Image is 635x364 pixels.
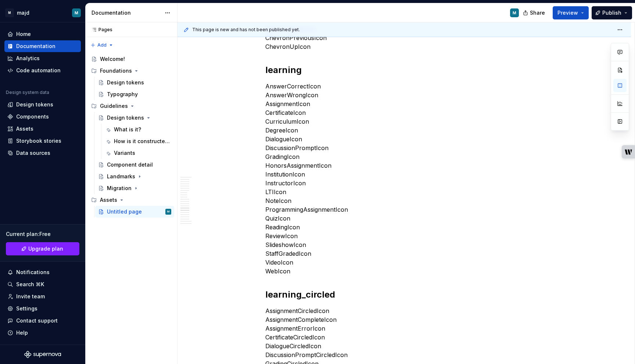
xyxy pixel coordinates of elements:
strong: learning_circled [265,289,335,300]
div: Pages [88,27,112,33]
p: AnswerCorrectIcon AnswerWrongIcon AssignmentIcon CertificateIcon CurriculumIcon DegreeIcon Dialog... [265,82,543,276]
div: Component detail [107,161,153,168]
div: Documentation [92,9,161,17]
div: M [5,8,14,17]
button: Add [88,40,116,50]
div: Search ⌘K [16,281,44,288]
div: Welcome! [100,55,125,63]
div: Home [16,30,31,38]
div: Typography [107,91,138,98]
div: Design tokens [107,114,144,121]
a: Migration [95,182,174,194]
a: How is it constructed? [102,135,174,147]
a: Settings [4,303,81,314]
div: Settings [16,305,37,312]
button: Contact support [4,315,81,327]
a: Invite team [4,291,81,302]
button: Publish [592,6,632,19]
div: M [167,208,169,215]
svg: Supernova Logo [24,351,61,358]
div: Contact support [16,317,58,324]
a: Design tokens [95,77,174,88]
button: Help [4,327,81,339]
a: Components [4,111,81,123]
a: Documentation [4,40,81,52]
div: Data sources [16,149,50,157]
a: What is it? [102,124,174,135]
div: Assets [16,125,33,132]
a: Typography [95,88,174,100]
a: Storybook stories [4,135,81,147]
a: Variants [102,147,174,159]
span: Publish [602,9,621,17]
div: M [75,10,78,16]
a: Code automation [4,65,81,76]
div: Components [16,113,49,120]
div: Foundations [100,67,132,74]
span: Upgrade plan [28,245,63,252]
a: Assets [4,123,81,135]
div: Guidelines [88,100,174,112]
div: What is it? [114,126,141,133]
a: Component detail [95,159,174,171]
div: Variants [114,149,135,157]
div: majd [17,9,29,17]
div: Assets [88,194,174,206]
div: Assets [100,196,117,204]
strong: learning [265,65,302,75]
div: Documentation [16,43,55,50]
a: Design tokens [4,99,81,110]
a: Home [4,28,81,40]
div: Invite team [16,293,45,300]
div: Design system data [6,90,49,95]
div: How is it constructed? [114,138,170,145]
div: Design tokens [107,79,144,86]
span: Preview [557,9,578,17]
div: M [513,10,516,16]
div: Migration [107,185,132,192]
a: Data sources [4,147,81,159]
div: Untitled page [107,208,142,215]
div: Foundations [88,65,174,77]
div: Storybook stories [16,137,61,145]
div: Guidelines [100,102,128,110]
button: Upgrade plan [6,242,79,255]
a: Welcome! [88,53,174,65]
div: Help [16,329,28,336]
span: This page is new and has not been published yet. [192,27,300,33]
a: Analytics [4,52,81,64]
div: Landmarks [107,173,135,180]
a: Landmarks [95,171,174,182]
a: Untitled pageM [95,206,174,218]
span: Share [530,9,545,17]
button: Preview [553,6,589,19]
button: Share [519,6,550,19]
div: Design tokens [16,101,53,108]
span: Add [97,42,107,48]
div: Analytics [16,55,40,62]
button: Notifications [4,266,81,278]
a: Design tokens [95,112,174,124]
div: Page tree [88,53,174,218]
button: Search ⌘K [4,279,81,290]
div: Current plan : Free [6,230,79,238]
div: Notifications [16,269,50,276]
button: MmajdM [1,5,84,21]
div: Code automation [16,67,61,74]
